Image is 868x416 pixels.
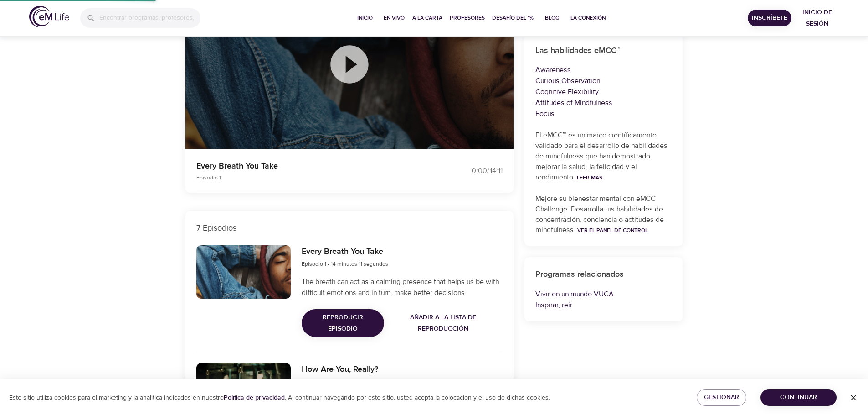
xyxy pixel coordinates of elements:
span: La Conexión [570,13,606,23]
span: Episodio 2 - 14 minutos 7 segundos [302,378,389,385]
img: logo [29,6,69,27]
a: Política de privacidad [224,394,285,402]
span: A la carta [412,13,442,23]
button: Reproducir episodio [302,309,384,337]
span: Reproducir episodio [309,312,376,334]
a: Inspirar, reír [535,300,572,310]
span: Desafío del 1% [492,13,534,23]
span: Añadir a la lista de reproducción [388,312,499,334]
button: Continuar [760,389,837,406]
span: Continuar [768,392,829,403]
p: Curious Observation [535,75,672,86]
p: Attitudes of Mindfulness [535,97,672,108]
button: Inicio de sesión [795,4,839,32]
p: El eMCC™ es un marco científicamente validado para el desarrollo de habilidades de mindfulness qu... [535,130,672,182]
a: Ver el panel de control [577,226,648,234]
h6: Programas relacionados [535,268,672,281]
h6: Las habilidades eMCC™ [535,44,672,58]
p: Episodio 1 [196,174,423,182]
p: Awareness [535,64,672,75]
span: Blog [541,13,563,23]
a: Vivir en un mundo VUCA [535,290,614,299]
button: Gestionar [697,389,746,406]
button: Añadir a la lista de reproducción [384,309,503,337]
span: Profesores [450,13,485,23]
button: Inscríbete [748,10,791,26]
a: Leer más [577,174,602,181]
span: Gestionar [704,392,739,403]
span: Episodio 1 - 14 minutos 11 segundos [302,260,388,268]
h6: How Are You, Really? [302,363,389,376]
span: En vivo [383,13,405,23]
p: Focus [535,108,672,119]
span: Inscríbete [751,12,788,24]
span: Inicio [354,13,376,23]
p: The breath can act as a calming presence that helps us be with difficult emotions and in turn, ma... [302,276,502,298]
h6: Every Breath You Take [302,245,388,258]
div: 0:00 / 14:11 [434,166,503,176]
input: Encontrar programas, profesores, etc... [99,8,200,28]
p: Every Breath You Take [196,160,423,172]
span: Inicio de sesión [799,7,835,29]
p: Mejore su bienestar mental con eMCC Challenge. Desarrolla tus habilidades de concentración, conci... [535,194,672,236]
p: Cognitive Flexibility [535,86,672,97]
p: 7 Episodios [196,222,503,234]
